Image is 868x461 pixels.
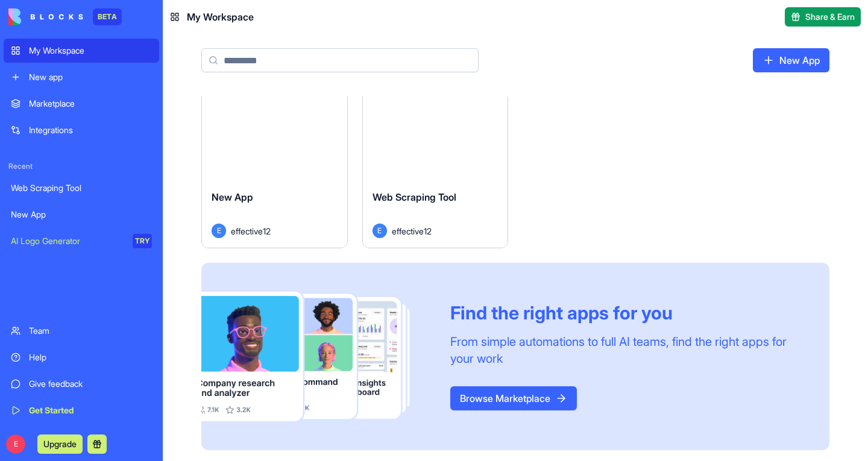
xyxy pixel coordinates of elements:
a: Marketplace [4,92,159,116]
div: Find the right apps for you [450,302,800,324]
a: Web Scraping Tool [4,176,159,200]
div: Integrations [29,124,152,136]
a: New app [4,65,159,89]
span: Share & Earn [805,11,855,23]
a: New App [753,48,829,72]
a: New AppEeffective12 [201,89,348,248]
div: AI Logo Generator [11,235,124,247]
div: Get Started [29,404,152,416]
a: Web Scraping ToolEeffective12 [362,89,509,248]
button: Upgrade [37,434,83,454]
span: New App [212,191,253,203]
span: effective12 [392,225,432,237]
a: Upgrade [37,437,83,450]
div: From simple automations to full AI teams, find the right apps for your work [450,333,800,367]
span: effective12 [231,225,271,237]
img: Frame_181_egmpey.png [201,292,431,421]
a: Team [4,319,159,343]
a: AI Logo GeneratorTRY [4,229,159,253]
div: My Workspace [29,45,152,57]
a: Browse Marketplace [450,386,577,410]
div: Help [29,351,152,363]
div: Web Scraping Tool [11,182,152,194]
div: BETA [93,8,122,25]
div: TRY [133,234,152,248]
a: Help [4,345,159,369]
span: E [212,224,226,238]
span: Recent [4,162,159,171]
div: Give feedback [29,378,152,390]
a: Get Started [4,398,159,422]
div: New App [11,209,152,221]
a: BETA [8,8,122,25]
div: Marketplace [29,98,152,110]
div: New app [29,71,152,83]
img: logo [8,8,83,25]
span: Web Scraping Tool [373,191,456,203]
a: My Workspace [4,39,159,63]
a: New App [4,202,159,227]
a: Integrations [4,118,159,142]
div: Team [29,325,152,337]
span: My Workspace [187,10,254,24]
a: Give feedback [4,372,159,396]
span: E [373,224,387,238]
button: Share & Earn [785,7,861,27]
span: E [6,434,25,454]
